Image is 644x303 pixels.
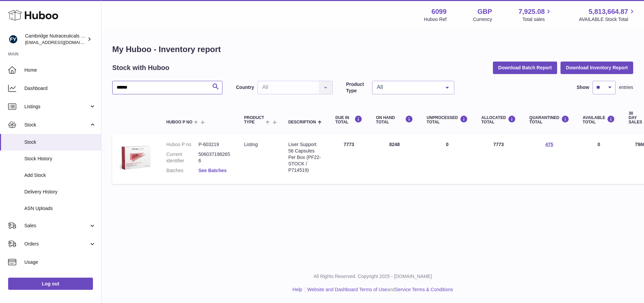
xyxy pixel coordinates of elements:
[473,16,492,23] div: Currency
[288,141,322,173] div: Liver Support 56 Capsules Per Box (PF22-STOCK / P714519)
[376,115,413,124] div: ON HAND Total
[24,189,96,195] span: Delivery History
[292,287,302,292] a: Help
[579,7,636,23] a: 5,813,664.87 AVAILABLE Stock Total
[477,7,492,16] strong: GBP
[24,122,89,128] span: Stock
[112,44,633,55] h1: My Huboo - Inventory report
[107,273,639,280] p: All Rights Reserved. Copyright 2025 - [DOMAIN_NAME]
[24,172,96,179] span: Add Stock
[475,135,523,184] td: 7773
[545,142,553,147] a: 475
[307,287,387,292] a: Website and Dashboard Terms of Use
[24,139,96,145] span: Stock
[560,62,633,74] button: Download Inventory Report
[8,34,18,44] img: internalAdmin-6099@internal.huboo.com
[198,151,231,164] dd: 5060371982656
[424,16,447,23] div: Huboo Ref
[346,81,369,94] label: Product Type
[369,135,420,184] td: 8248
[579,16,636,23] span: AVAILABLE Stock Total
[236,84,254,91] label: Country
[619,84,633,91] span: entries
[519,7,545,16] span: 7,925.08
[8,278,93,290] a: Log out
[375,84,440,91] span: All
[420,135,475,184] td: 0
[112,63,169,72] h2: Stock with Huboo
[529,115,569,124] div: QUARANTINED Total
[24,223,89,229] span: Sales
[24,103,89,110] span: Listings
[583,115,615,124] div: AVAILABLE Total
[24,67,96,73] span: Home
[166,141,198,148] dt: Huboo P no
[288,120,316,124] span: Description
[198,141,231,148] dd: P-603219
[25,40,99,45] span: [EMAIL_ADDRESS][DOMAIN_NAME]
[166,120,192,124] span: Huboo P no
[166,167,198,174] dt: Batches
[244,142,258,147] span: listing
[335,115,362,124] div: DUE IN TOTAL
[427,115,468,124] div: UNPROCESSED Total
[519,7,553,23] a: 7,925.08 Total sales
[431,7,447,16] strong: 6099
[329,135,369,184] td: 7773
[305,286,453,293] li: and
[166,151,198,164] dt: Current identifier
[577,84,589,91] label: Show
[493,62,557,74] button: Download Batch Report
[198,168,226,173] a: See Batches
[576,135,622,184] td: 0
[395,287,453,292] a: Service Terms & Conditions
[119,141,153,175] img: product image
[24,85,96,92] span: Dashboard
[24,241,89,247] span: Orders
[589,7,628,16] span: 5,813,664.87
[24,259,96,265] span: Usage
[522,16,552,23] span: Total sales
[25,33,86,46] div: Cambridge Nutraceuticals Ltd
[244,116,264,124] span: Product Type
[24,156,96,162] span: Stock History
[24,205,96,212] span: ASN Uploads
[481,115,516,124] div: ALLOCATED Total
